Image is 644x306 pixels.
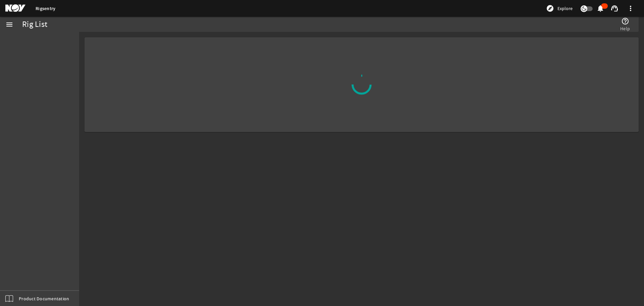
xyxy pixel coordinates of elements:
span: Help [620,25,630,32]
mat-icon: help_outline [621,17,629,25]
a: Rigsentry [36,5,55,12]
mat-icon: explore [546,4,554,12]
span: Explore [557,5,573,12]
button: more_vert [623,0,639,16]
mat-icon: support_agent [610,4,619,12]
span: Product Documentation [19,295,69,302]
div: Rig List [22,21,47,28]
button: Explore [543,3,575,14]
mat-icon: notifications [596,4,604,12]
mat-icon: menu [5,20,13,29]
